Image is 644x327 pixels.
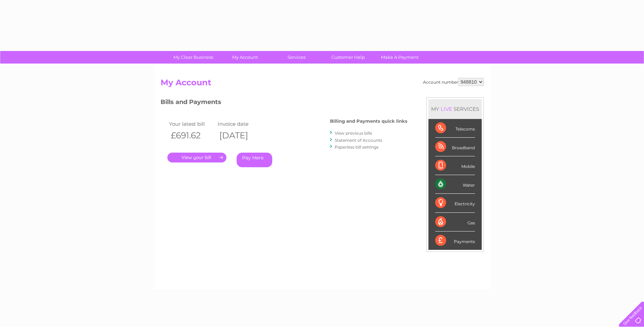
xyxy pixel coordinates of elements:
[435,175,475,194] div: Water
[161,97,407,109] h3: Bills and Payments
[435,194,475,212] div: Electricity
[161,78,484,91] h2: My Account
[335,131,372,136] a: View previous bills
[167,119,216,128] td: Your latest bill
[167,153,226,162] a: .
[330,119,407,124] h4: Billing and Payments quick links
[428,99,482,119] div: MY SERVICES
[435,156,475,175] div: Mobile
[217,51,273,64] a: My Account
[423,78,484,86] div: Account number
[216,128,265,142] th: [DATE]
[439,106,454,112] div: LIVE
[167,128,216,142] th: £691.62
[435,213,475,231] div: Gas
[335,138,382,143] a: Statement of Accounts
[335,144,379,150] a: Paperless bill settings
[269,51,325,64] a: Services
[216,119,265,128] td: Invoice date
[435,119,475,138] div: Telecoms
[435,138,475,156] div: Broadband
[435,231,475,250] div: Payments
[237,153,272,167] a: Pay Here
[320,51,376,64] a: Customer Help
[372,51,428,64] a: Make A Payment
[165,51,221,64] a: My Clear Business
